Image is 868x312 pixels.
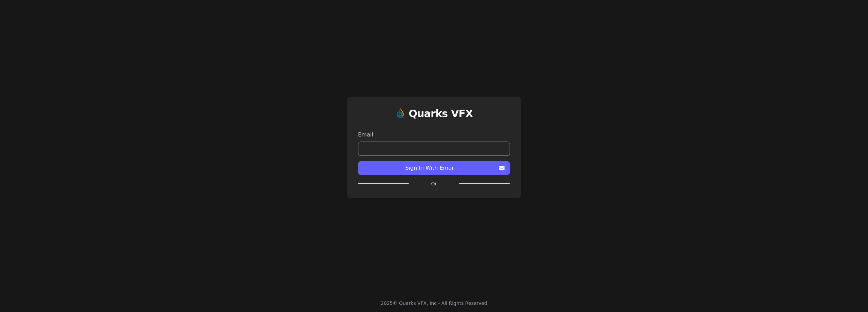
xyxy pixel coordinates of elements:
[409,108,473,120] h1: Quarks VFX
[363,164,496,172] span: Sign In With Email
[358,131,510,139] label: Email
[409,108,473,125] a: Quarks VFX
[358,161,510,175] button: Sign In With Email
[409,180,459,187] label: Or
[381,300,488,307] div: 2025 © Quarks VFX, Inc - All Rights Reserved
